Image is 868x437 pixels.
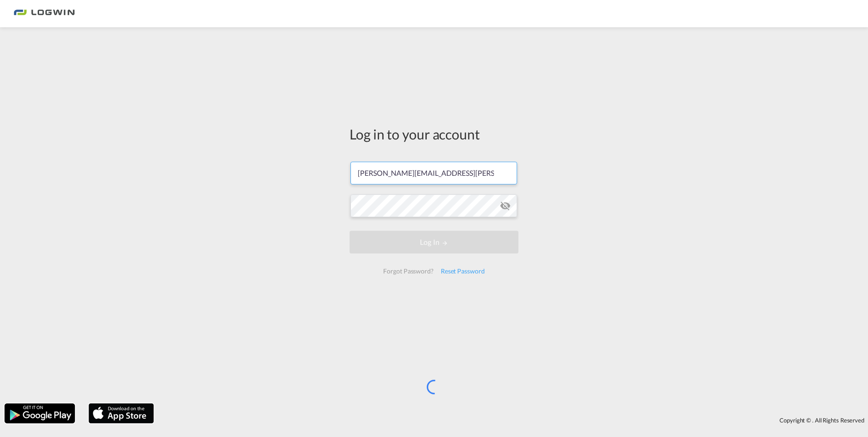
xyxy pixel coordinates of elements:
[437,263,488,279] div: Reset Password
[350,124,518,144] div: Log in to your account
[88,402,155,424] img: apple.png
[4,402,76,424] img: google.png
[350,162,517,184] input: Enter email/phone number
[158,412,868,428] div: Copyright © . All Rights Reserved
[500,200,511,211] md-icon: icon-eye-off
[380,263,437,279] div: Forgot Password?
[350,231,518,253] button: LOGIN
[14,4,75,24] img: bc73a0e0d8c111efacd525e4c8ad7d32.png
